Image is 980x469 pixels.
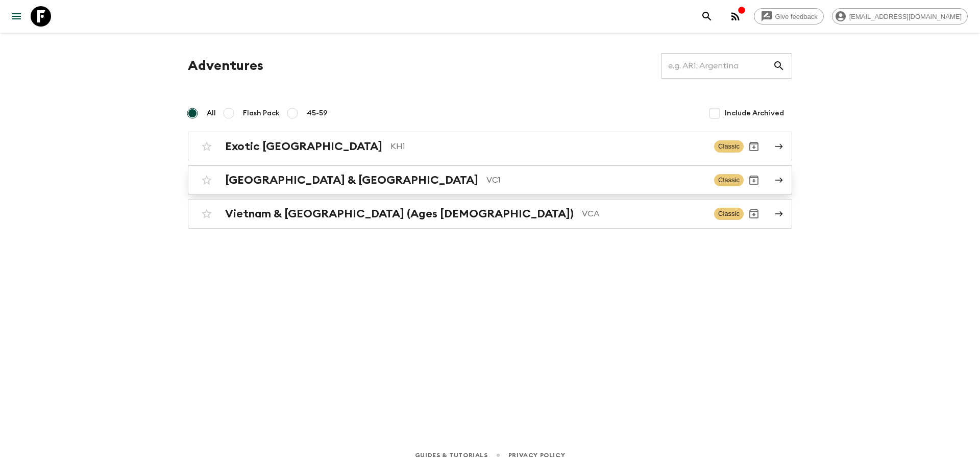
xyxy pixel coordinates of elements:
[188,132,792,161] a: Exotic [GEOGRAPHIC_DATA]KH1ClassicArchive
[188,56,263,76] h1: Adventures
[188,199,792,229] a: Vietnam & [GEOGRAPHIC_DATA] (Ages [DEMOGRAPHIC_DATA])VCAClassicArchive
[744,204,764,224] button: Archive
[725,108,784,118] span: Include Archived
[661,52,773,80] input: e.g. AR1, Argentina
[225,174,478,187] h2: [GEOGRAPHIC_DATA] & [GEOGRAPHIC_DATA]
[390,140,706,153] p: KH1
[307,108,328,118] span: 45-59
[243,108,280,118] span: Flash Pack
[225,140,382,153] h2: Exotic [GEOGRAPHIC_DATA]
[832,8,968,24] div: [EMAIL_ADDRESS][DOMAIN_NAME]
[188,165,792,195] a: [GEOGRAPHIC_DATA] & [GEOGRAPHIC_DATA]VC1ClassicArchive
[754,8,824,24] a: Give feedback
[714,174,744,186] span: Classic
[744,136,764,157] button: Archive
[844,13,967,20] span: [EMAIL_ADDRESS][DOMAIN_NAME]
[714,208,744,220] span: Classic
[6,6,27,27] button: menu
[207,108,216,118] span: All
[770,13,823,20] span: Give feedback
[486,174,706,186] p: VC1
[714,140,744,153] span: Classic
[697,6,717,27] button: search adventures
[508,450,565,461] a: Privacy Policy
[225,207,574,220] h2: Vietnam & [GEOGRAPHIC_DATA] (Ages [DEMOGRAPHIC_DATA])
[415,450,488,461] a: Guides & Tutorials
[744,170,764,190] button: Archive
[582,208,706,220] p: VCA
